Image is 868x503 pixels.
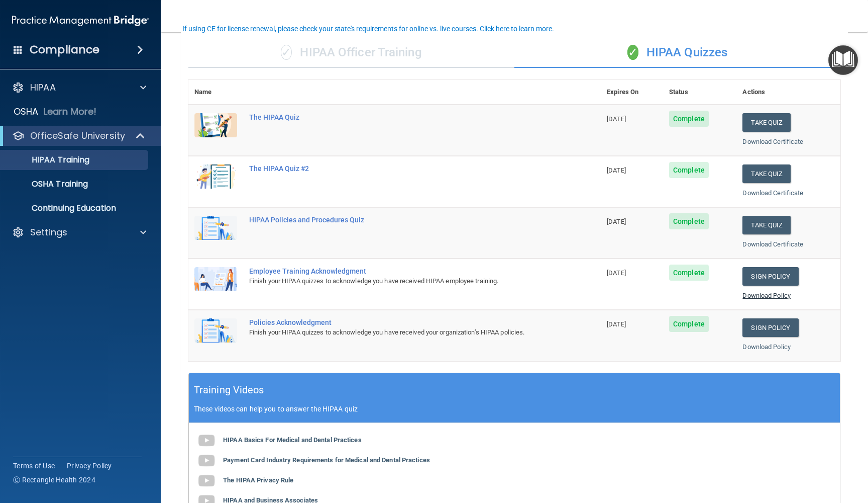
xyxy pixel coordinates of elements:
iframe: Drift Widget Chat Controller [818,434,856,472]
p: Continuing Education [7,203,144,213]
a: HIPAA [12,81,146,94]
div: Policies Acknowledgment [249,318,551,326]
span: [DATE] [607,166,626,174]
button: If using CE for license renewal, please check your state's requirements for online vs. live cours... [181,24,556,34]
a: Terms of Use [13,461,55,471]
th: Status [663,80,736,105]
h4: Compliance [30,43,99,57]
p: HIPAA Training [7,155,89,165]
b: The HIPAA Privacy Rule [223,476,293,484]
span: [DATE] [607,320,626,328]
b: Payment Card Industry Requirements for Medical and Dental Practices [223,456,430,464]
button: Take Quiz [742,113,791,132]
p: These videos can help you to answer the HIPAA quiz [194,405,835,413]
button: Open Resource Center [828,45,858,75]
div: HIPAA Policies and Procedures Quiz [249,216,551,224]
img: gray_youtube_icon.38fcd6cc.png [196,471,216,491]
th: Actions [736,80,840,105]
span: ✓ [281,45,292,60]
div: The HIPAA Quiz [249,113,551,121]
p: HIPAA [30,81,56,94]
p: Learn More! [44,106,97,118]
button: Take Quiz [742,164,791,183]
b: HIPAA Basics For Medical and Dental Practices [223,436,362,444]
a: Download Policy [742,292,791,299]
img: gray_youtube_icon.38fcd6cc.png [196,451,216,471]
span: Complete [669,265,709,281]
th: Name [188,80,243,105]
a: Sign Policy [742,318,798,337]
span: ✓ [627,45,638,60]
p: OfficeSafe University [30,130,125,142]
span: Complete [669,111,709,127]
a: Settings [12,226,146,238]
p: OSHA [14,106,39,118]
th: Expires On [601,80,663,105]
a: Download Certificate [742,240,803,248]
img: PMB logo [12,11,149,31]
div: The HIPAA Quiz #2 [249,164,551,173]
div: Finish your HIPAA quizzes to acknowledge you have received your organization’s HIPAA policies. [249,326,551,339]
div: HIPAA Officer Training [188,38,514,68]
span: Complete [669,213,709,229]
a: Download Certificate [742,189,803,197]
h5: Training Videos [194,381,264,399]
span: Complete [669,162,709,178]
div: Finish your HIPAA quizzes to acknowledge you have received HIPAA employee training. [249,275,551,287]
div: HIPAA Quizzes [514,38,840,68]
p: Settings [30,226,67,238]
p: OSHA Training [7,179,88,189]
button: Take Quiz [742,216,791,234]
div: If using CE for license renewal, please check your state's requirements for online vs. live cours... [182,25,554,32]
a: Download Certificate [742,138,803,145]
a: Privacy Policy [67,461,112,471]
span: [DATE] [607,218,626,225]
span: Ⓒ Rectangle Health 2024 [13,475,95,485]
a: OfficeSafe University [12,130,146,142]
span: [DATE] [607,269,626,277]
a: Sign Policy [742,267,798,286]
span: Complete [669,316,709,332]
a: Download Policy [742,343,791,351]
img: gray_youtube_icon.38fcd6cc.png [196,431,216,451]
div: Employee Training Acknowledgment [249,267,551,275]
span: [DATE] [607,115,626,123]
